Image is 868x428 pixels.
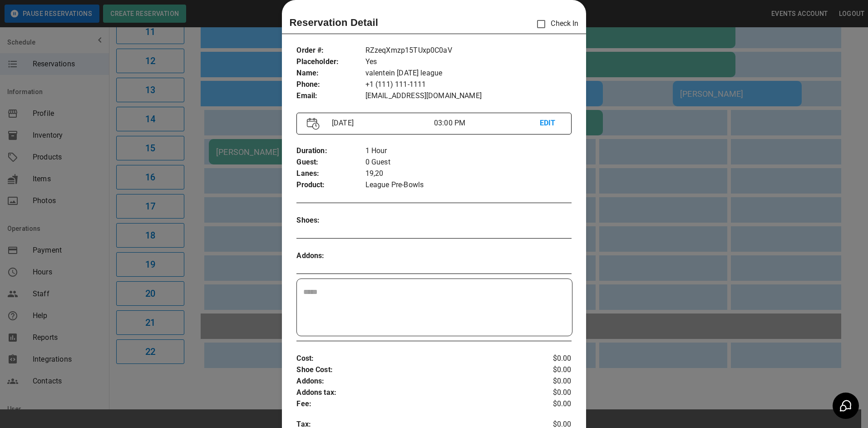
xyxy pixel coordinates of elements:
p: [EMAIL_ADDRESS][DOMAIN_NAME] [365,90,572,102]
p: Addons : [296,376,525,387]
p: 0 Guest [365,157,572,168]
p: +1 (111) 111-1111 [365,79,572,90]
p: Lanes : [296,168,365,179]
p: League Pre-Bowls [365,179,572,191]
img: Vector [307,118,320,130]
p: Addons : [296,250,365,262]
p: Guest : [296,157,365,168]
p: Order # : [296,45,365,56]
p: Shoes : [296,215,365,226]
p: 03:00 PM [434,118,540,129]
p: Name : [296,68,365,79]
p: Phone : [296,79,365,90]
p: $0.00 [526,387,572,398]
p: Email : [296,90,365,102]
p: 1 Hour [365,145,572,157]
p: $0.00 [526,353,572,364]
p: Yes [365,56,572,68]
p: Product : [296,179,365,191]
p: valentein [DATE] league [365,68,572,79]
p: Shoe Cost : [296,364,525,376]
p: 19,20 [365,168,572,179]
p: Check In [532,15,578,34]
p: $0.00 [526,398,572,410]
p: Fee : [296,398,525,410]
p: Cost : [296,353,525,364]
p: [DATE] [328,118,434,129]
p: Placeholder : [296,56,365,68]
p: $0.00 [526,376,572,387]
p: Duration : [296,145,365,157]
p: RZzeqXmzp15TUxp0C0aV [365,45,572,56]
p: Reservation Detail [289,15,378,30]
p: Addons tax : [296,387,525,398]
p: $0.00 [526,364,572,376]
p: EDIT [540,118,561,129]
